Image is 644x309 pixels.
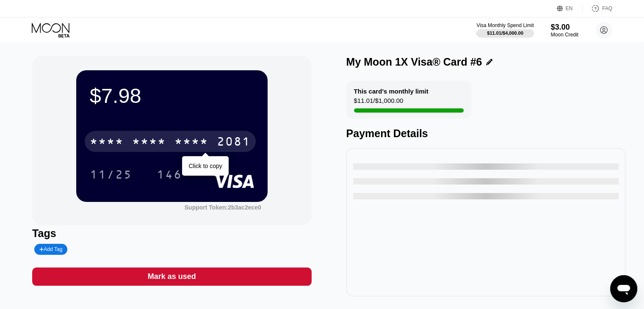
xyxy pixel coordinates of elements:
[83,164,138,185] div: 11/25
[34,244,67,255] div: Add Tag
[188,163,222,169] div: Click to copy
[185,204,261,211] div: Support Token: 2b3ac2ece0
[610,275,637,302] iframe: Button to launch messaging window
[217,136,251,149] div: 2081
[551,32,578,38] div: Moon Credit
[354,88,428,95] div: This card’s monthly limit
[557,4,583,13] div: EN
[32,268,311,286] div: Mark as used
[150,164,188,185] div: 146
[346,127,625,140] div: Payment Details
[551,23,578,32] div: $3.00
[476,22,533,38] div: Visa Monthly Spend Limit$11.01/$4,000.00
[346,56,482,68] div: My Moon 1X Visa® Card #6
[551,23,578,38] div: $3.00Moon Credit
[148,272,196,281] div: Mark as used
[566,6,573,11] div: EN
[157,169,182,182] div: 146
[90,169,132,182] div: 11/25
[476,22,533,28] div: Visa Monthly Spend Limit
[583,4,612,13] div: FAQ
[39,246,62,252] div: Add Tag
[32,227,311,240] div: Tags
[90,84,254,108] div: $7.98
[354,97,404,108] div: $11.01 / $1,000.00
[487,30,523,36] div: $11.01 / $4,000.00
[602,6,612,11] div: FAQ
[185,204,261,211] div: Support Token:2b3ac2ece0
